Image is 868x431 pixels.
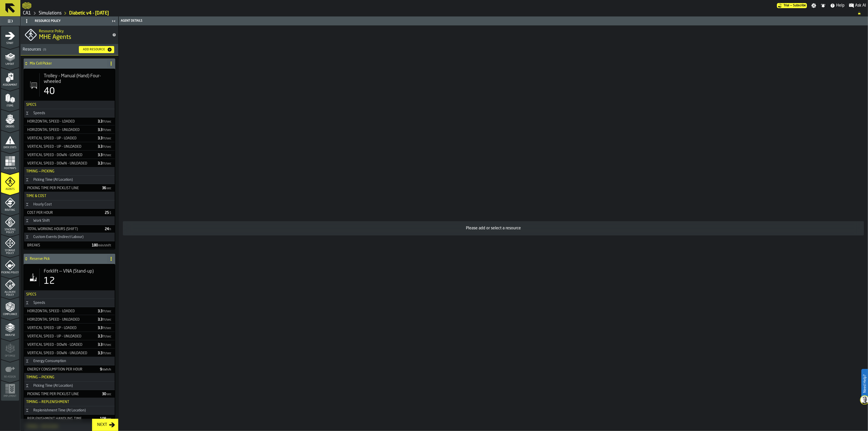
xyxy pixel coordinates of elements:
[24,359,30,363] button: Button-Energy Consumption-open
[1,110,19,130] li: menu Orders
[103,318,111,321] span: ft/sec
[24,167,115,176] h3: title-section-Timing — Picking
[25,128,94,132] div: Horizontal Speed - Unloaded
[828,3,847,9] label: button-toggle-Help
[1,235,19,255] li: menu Storage Policy
[103,335,111,338] span: ft/sec
[105,227,112,231] span: 24
[103,344,111,347] span: ft/sec
[1,125,19,128] span: Orders
[98,153,112,157] span: 3.3
[1,84,19,86] span: Assignment
[44,73,111,84] span: Trolley - Manual (Hand) Four-wheeled
[24,126,115,134] div: StatList-item-Horizontal Speed - Unloaded
[127,225,860,231] div: Please add or select a resource
[24,134,115,142] div: StatList-item-Vertical Speed - Up - Loaded
[98,162,112,165] span: 3.3
[809,3,818,8] label: button-toggle-Settings
[1,297,19,318] li: menu Compliance
[847,3,868,9] label: button-toggle-Ask AI
[24,233,115,241] h3: title-section-Custom Events (Indirect Labour)
[103,129,111,132] span: ft/sec
[24,184,115,192] div: StatList-item-Picking Time per Picklist line
[102,368,111,371] span: kWh/h
[1,291,19,296] span: Allocate Policy
[862,369,867,398] label: Need Help?
[25,309,94,313] div: Horizontal Speed - Loaded
[24,332,115,340] div: StatList-item-Vertical Speed - Up - Unloaded
[1,42,19,45] span: Start
[25,326,94,330] div: Vertical Speed - Up - Loaded
[24,299,115,307] h3: title-section-Speeds
[24,202,30,206] button: Button-Hourly Cost-open
[790,4,792,7] span: —
[98,351,112,355] span: 3.3
[44,276,55,286] div: 12
[30,384,76,388] div: Picking Time (At Location)
[1,18,19,25] label: button-toggle-Toggle Full Menu
[98,326,112,330] span: 3.3
[24,194,46,198] span: Time & Cost
[98,309,112,313] span: 3.3
[24,365,115,373] div: StatList-item-Energy Consumption Per Hour
[777,3,807,8] a: link-to-/wh/i/76e2a128-1b54-4d66-80d4-05ae4c277723/pricing/
[1,249,19,255] span: Storage Policy
[25,367,96,371] div: Energy Consumption Per Hour
[98,145,112,148] span: 3.3
[30,62,105,66] h4: Mix Cell Picker
[30,202,55,206] div: Hourly Cost
[25,136,94,140] div: Vertical Speed - Up - Loaded
[855,3,866,9] span: Ask AI
[793,4,806,7] span: Subscribe
[24,225,115,233] div: StatList-item-Total working hours (shift)
[25,211,101,215] div: Cost per hour
[25,161,94,166] div: Vertical Speed - Down - Unloaded
[24,101,115,109] h3: title-section-Specs
[98,137,112,140] span: 3.3
[102,186,112,190] span: 36
[43,48,46,51] span: ( 3 )
[98,120,112,123] span: 3.3
[92,244,112,247] span: 180
[1,105,19,107] span: Items
[24,400,69,404] span: Timing — Replenishment
[1,130,19,151] li: menu Data Stats
[25,227,101,231] div: Total working hours (shift)
[24,384,30,388] button: Button-Picking Time (At Location)-open
[103,137,111,140] span: ft/sec
[44,269,94,274] span: Forklift — VNA (Stand-up)
[23,10,31,16] a: link-to-/wh/i/76e2a128-1b54-4d66-80d4-05ae4c277723
[30,178,76,182] div: Picking Time (At Location)
[107,187,111,190] span: sec
[103,154,111,157] span: ft/sec
[24,235,30,239] button: Button-Custom Events (Indirect Labour)-open
[25,417,96,421] div: Replenishment Handling time
[98,335,112,338] span: 3.3
[24,176,115,184] h3: title-section-Picking Time (At Location)
[24,290,115,299] h3: title-section-Specs
[103,145,111,148] span: ft/sec
[109,228,111,231] span: h
[24,324,115,332] div: StatList-item-Vertical Speed - Up - Loaded
[24,382,115,390] h3: title-section-Picking Time (At Location)
[1,146,19,149] span: Data Stats
[24,109,115,117] h3: title-section-Speeds
[836,3,845,9] span: Help
[777,3,807,8] div: Menu Subscription
[39,28,108,33] h2: Sub Title
[44,86,55,97] div: 40
[81,48,107,51] div: Add Resource
[1,256,19,276] li: menu Picking Policy
[44,269,111,274] div: Title
[22,17,110,25] div: Resource Policy
[107,393,111,396] span: sec
[39,10,62,16] a: link-to-/wh/i/76e2a128-1b54-4d66-80d4-05ae4c277723
[103,162,111,165] span: ft/sec
[24,316,115,323] div: StatList-item-Horizontal Speed - Unloaded
[1,355,19,358] span: Optimise
[24,241,115,249] div: StatList-item-Breaks
[24,375,54,379] span: Timing — Picking
[30,235,86,239] div: Custom Events (Indirect Labour)
[103,120,111,123] span: ft/sec
[98,128,112,132] span: 3.3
